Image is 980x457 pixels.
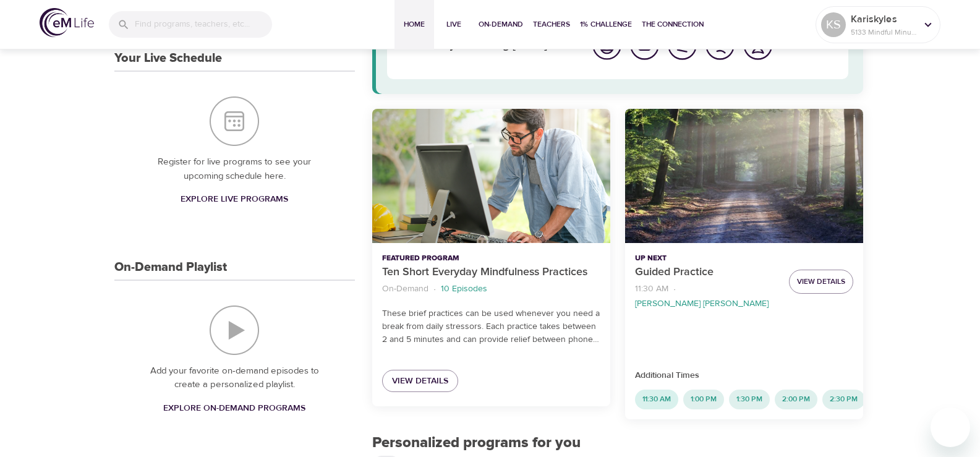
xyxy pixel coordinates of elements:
span: Teachers [533,18,570,31]
div: 1:00 PM [683,390,724,409]
span: 2:30 PM [822,394,865,404]
span: 11:30 AM [635,394,678,404]
img: logo [40,8,94,37]
span: Explore On-Demand Programs [163,401,305,416]
button: Guided Practice [625,109,863,243]
span: The Connection [642,18,704,31]
span: On-Demand [479,18,523,31]
button: View Details [789,270,853,294]
span: 2:00 PM [775,394,817,404]
a: Explore Live Programs [176,188,293,211]
h2: Personalized programs for you [372,434,864,452]
img: On-Demand Playlist [210,305,259,355]
p: These brief practices can be used whenever you need a break from daily stressors. Each practice t... [382,307,600,346]
span: Explore Live Programs [181,192,288,207]
span: Live [439,18,469,31]
div: 1:30 PM [729,390,770,409]
span: Home [399,18,429,31]
input: Find programs, teachers, etc... [135,11,272,38]
p: Additional Times [635,369,853,382]
a: View Details [382,370,458,393]
p: Guided Practice [635,264,779,281]
p: [PERSON_NAME] [PERSON_NAME] [635,297,769,310]
img: Your Live Schedule [210,96,259,146]
li: · [673,281,676,297]
div: 2:30 PM [822,390,865,409]
p: Ten Short Everyday Mindfulness Practices [382,264,600,281]
nav: breadcrumb [635,281,779,310]
div: 11:30 AM [635,390,678,409]
span: View Details [392,374,448,389]
p: 5133 Mindful Minutes [851,27,916,38]
button: Ten Short Everyday Mindfulness Practices [372,109,610,243]
span: 1% Challenge [580,18,632,31]
iframe: Button to launch messaging window [931,408,970,447]
p: Up Next [635,253,779,264]
span: View Details [797,275,845,288]
a: Explore On-Demand Programs [158,397,310,420]
nav: breadcrumb [382,281,600,297]
p: 10 Episodes [441,283,487,296]
span: 1:00 PM [683,394,724,404]
span: 1:30 PM [729,394,770,404]
div: 2:00 PM [775,390,817,409]
h3: On-Demand Playlist [114,260,227,275]
div: KS [821,12,846,37]
li: · [433,281,436,297]
p: 11:30 AM [635,283,668,296]
h3: Your Live Schedule [114,51,222,66]
p: Featured Program [382,253,600,264]
p: Add your favorite on-demand episodes to create a personalized playlist. [139,364,330,392]
p: Kariskyles [851,12,916,27]
p: Register for live programs to see your upcoming schedule here. [139,155,330,183]
p: On-Demand [382,283,428,296]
